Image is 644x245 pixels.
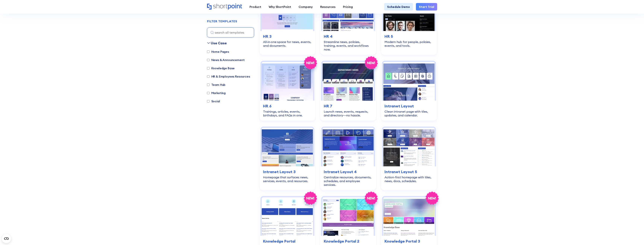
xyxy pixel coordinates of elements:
input: Social [207,100,209,103]
a: Intranet Layout 5 – SharePoint Page Template: Action-first homepage with tiles, news, docs, sched... [381,125,437,190]
div: Use Case [211,41,227,46]
button: Open CMP widget [2,234,11,243]
h3: Knowledge Portal [263,238,312,244]
img: Intranet Layout – SharePoint Page Design: Clean intranet page with tiles, updates, and calendar. [383,62,435,100]
img: HR 7 – HR SharePoint Template: Launch news, events, requests, and directory—no hassle. [322,62,374,100]
img: Knowledge Portal 2 – SharePoint IT knowledge base Template: Unify resources, news, projects, and ... [322,197,374,236]
h3: HR 7 [324,103,372,109]
h3: Intranet Layout [385,103,433,109]
img: HR 6 – HR SharePoint Site Template: Trainings, articles, events, birthdays, and FAQs in one. [262,62,313,100]
a: Intranet Layout 3 – SharePoint Homepage Template: Homepage that surfaces news, services, events, ... [259,125,316,190]
label: Knowledge Base [207,66,235,70]
input: News & Announcement [207,59,209,61]
a: Pricing [339,3,357,11]
a: Why ShortPoint [265,3,295,11]
iframe: Chat Widget [576,201,644,245]
h3: HR 5 [385,34,433,39]
div: Trainings, articles, events, birthdays, and FAQs in one. [263,110,312,117]
a: Intranet Layout – SharePoint Page Design: Clean intranet page with tiles, updates, and calendar.I... [381,60,437,121]
img: Knowledge Portal 3 – Best SharePoint Template For Knowledge Base: Streamline documents, FAQs, gui... [383,197,435,236]
a: HR 7 – HR SharePoint Template: Launch news, events, requests, and directory—no hassle.HR 7Launch ... [320,60,376,121]
input: search all templates [207,27,254,38]
img: Knowledge Portal – SharePoint Knowledge Base Template: Centralize documents, FAQs, and updates fo... [262,197,313,236]
div: Launch news, events, requests, and directory—no hassle. [324,110,372,117]
h3: Knowledge Portal 2 [324,238,372,244]
a: Schedule Demo [384,3,413,11]
div: Homepage that surfaces news, services, events, and resources. [263,175,312,183]
a: Intranet Layout 4 – Intranet Page Template: Centralize resources, documents, schedules, and emplo... [320,125,376,190]
div: Company [299,5,313,9]
div: Action-first homepage with tiles, news, docs, schedules. [385,175,433,183]
h2: FILTER TEMPLATES [207,20,237,23]
label: Home Pages [207,49,229,54]
div: Centralize resources, documents, schedules, and employee services. [324,175,372,187]
img: Intranet Layout 4 – Intranet Page Template: Centralize resources, documents, schedules, and emplo... [322,128,374,166]
div: Clean intranet page with tiles, updates, and calendar. [385,110,433,117]
h3: Intranet Layout 5 [385,169,433,175]
label: HR & Employees Resources [207,74,250,79]
label: Marketing [207,91,226,95]
h3: HR 6 [263,103,312,109]
h3: Intranet Layout 3 [263,169,312,175]
a: Company [295,3,316,11]
div: Modern hub for people, policies, events, and tools. [385,40,433,47]
a: Home [207,4,242,10]
input: Knowledge Base [207,67,209,69]
a: Resources [316,3,339,11]
a: HR 6 – HR SharePoint Site Template: Trainings, articles, events, birthdays, and FAQs in one.HR 6T... [259,60,316,121]
input: Team Hub [207,84,209,86]
img: Intranet Layout 3 – SharePoint Homepage Template: Homepage that surfaces news, services, events, ... [262,128,313,166]
h3: HR 4 [324,34,372,39]
div: Streamline news, policies, training, events, and workflows now. [324,40,372,51]
input: Home Pages [207,51,209,53]
h3: Knowledge Portal 3 [385,238,433,244]
div: Why ShortPoint [269,5,291,9]
div: All‑in‑one space for news, events, and documents. [263,40,312,47]
h3: Intranet Layout 4 [324,169,372,175]
div: Resources [320,5,335,9]
div: Pricing [343,5,353,9]
a: Start Trial [416,3,437,11]
input: Marketing [207,92,209,94]
label: Team Hub [207,82,226,87]
h3: HR 3 [263,34,312,39]
a: Product [246,3,265,11]
label: News & Announcement [207,58,245,62]
div: Product [250,5,261,9]
img: Intranet Layout 5 – SharePoint Page Template: Action-first homepage with tiles, news, docs, sched... [383,128,435,166]
input: HR & Employees Resources [207,75,209,78]
label: Social [207,99,220,103]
